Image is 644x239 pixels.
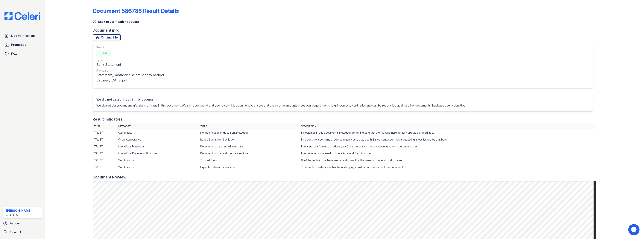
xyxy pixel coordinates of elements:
[93,129,116,136] td: TRUST
[93,7,179,14] a: Document 586788 Result Details
[93,123,116,129] th: Type
[199,143,299,150] td: Document has expected metadata
[3,50,42,57] a: FAQ
[96,62,192,67] div: Bank Statement
[11,42,26,47] span: Properties
[299,129,596,136] td: Timestamps in this document's metadata do not indicate that the file was incrementally updated or...
[116,129,199,136] td: Authenticity
[199,164,299,171] td: Expected stream operations
[93,117,123,122] div: Result Indicators
[299,123,596,129] th: Description
[6,213,32,217] div: Greystar
[93,34,121,40] a: Original file
[299,143,596,150] td: The metadata (creator, producer, etc.) are the same as typical document from the same issuer.
[116,157,199,164] td: Modifications
[116,150,199,157] td: Anomalous Document Structure
[3,41,42,48] a: Properties
[96,97,466,102] div: We did not detect fraud in this document.
[93,19,139,24] a: Back to verification request
[96,73,192,83] div: Statement_Santander Select Money Market Savings_[DATE].pdf
[6,208,32,213] div: [PERSON_NAME]
[299,164,596,171] td: Expected consistency within the underlying construction methods of the document.
[93,157,116,164] td: TRUST
[3,32,42,39] a: Doc Verifications
[628,224,640,235] iframe: chat widget
[299,136,596,143] td: This document contains a logo commonly associated with Banco Santander, S.A., suggesting it was i...
[116,136,199,143] td: Visual Appearance
[10,221,22,226] span: Account
[1,220,43,227] a: Account
[96,58,192,62] div: Type
[93,136,116,143] td: TRUST
[10,230,21,235] span: Sign out
[93,150,116,157] td: TRUST
[96,69,192,73] div: File name
[299,157,596,164] td: All of the fonts in use here are typically used by the issuer in this kind of document.
[199,123,299,129] th: Title
[93,164,116,171] td: TRUST
[93,143,116,150] td: TRUST
[116,143,199,150] td: Anomalous Metadata
[96,46,192,49] div: Result
[96,50,111,56] div: Pass
[93,175,127,180] div: Document Preview
[93,28,596,33] div: Document info
[96,103,466,108] p: We did not observe meaningful signs of fraud in this document. We still recommend that you review...
[199,136,299,143] td: Banco Santander, S.A. logo
[199,129,299,136] td: No modification in document metadata
[116,123,199,129] th: Category
[1,12,43,20] img: CE_Logo_Blue-a8612792a0a2168367f1c8372b55b34899dd931a85d93a1a3d3e32e68fde9ad4.png
[116,164,199,171] td: Modifications
[11,33,35,38] span: Doc Verifications
[1,229,43,236] a: Sign out
[199,150,299,157] td: Document has typical internal structure
[11,51,17,56] span: FAQ
[199,157,299,164] td: Trusted fonts
[299,150,596,157] td: The document's internal structure is typical for this issuer.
